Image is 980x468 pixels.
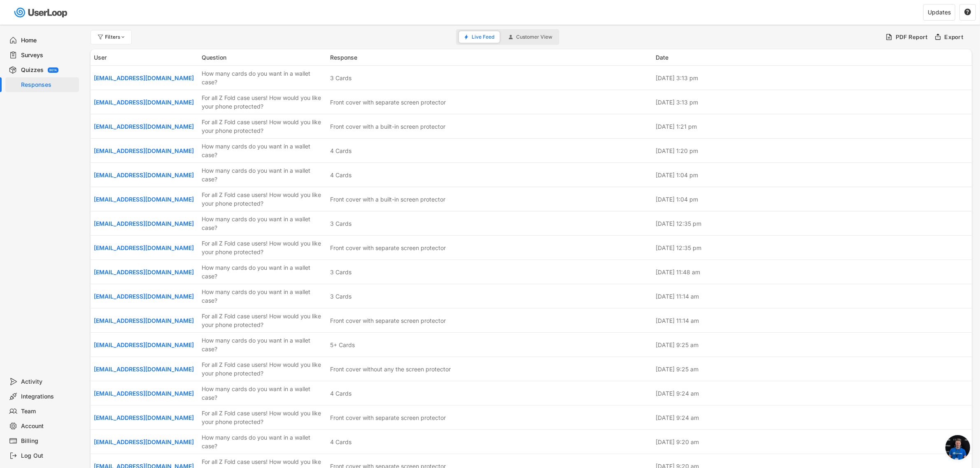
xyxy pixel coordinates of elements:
div: Front cover without any the screen protector [330,365,451,373]
div: Front cover with separate screen protector [330,98,446,107]
div: PDF Report [896,33,928,41]
div: For all Z Fold case users! How would you like your phone protected? [202,312,325,329]
div: Filters [105,35,126,39]
a: [EMAIL_ADDRESS][DOMAIN_NAME] [94,269,194,276]
div: [DATE] 3:13 pm [656,98,969,107]
div: Front cover with a built-in screen protector [330,195,445,204]
div: Surveys [21,51,76,59]
a: [EMAIL_ADDRESS][DOMAIN_NAME] [94,293,194,300]
a: [EMAIL_ADDRESS][DOMAIN_NAME] [94,438,194,445]
div: User [94,53,197,62]
div: 4 Cards [330,438,351,446]
div: For all Z Fold case users! How would you like your phone protected? [202,190,325,208]
div: [DATE] 9:24 am [656,413,969,422]
div: [DATE] 9:25 am [656,341,969,349]
div: 4 Cards [330,146,351,155]
div: Billing [21,437,76,445]
a: [EMAIL_ADDRESS][DOMAIN_NAME] [94,171,194,178]
div: Open chat [945,435,970,460]
div: Updates [928,9,951,15]
a: [EMAIL_ADDRESS][DOMAIN_NAME] [94,220,194,227]
button:  [964,9,971,16]
div: Front cover with separate screen protector [330,316,446,325]
div: [DATE] 1:21 pm [656,122,969,131]
div: Front cover with separate screen protector [330,243,446,252]
a: [EMAIL_ADDRESS][DOMAIN_NAME] [94,99,194,106]
div: 4 Cards [330,389,351,398]
div: [DATE] 11:48 am [656,268,969,276]
div: For all Z Fold case users! How would you like your phone protected? [202,118,325,135]
a: [EMAIL_ADDRESS][DOMAIN_NAME] [94,74,194,81]
span: Customer View [517,35,553,39]
div: 3 Cards [330,292,351,301]
div: Activity [21,378,76,386]
button: Customer View [503,31,558,43]
div: For all Z Fold case users! How would you like your phone protected? [202,409,325,426]
div: [DATE] 1:04 pm [656,195,969,204]
span: Live Feed [472,35,495,39]
div: Front cover with a built-in screen protector [330,122,445,131]
div: How many cards do you want in a wallet case? [202,336,325,353]
div: How many cards do you want in a wallet case? [202,385,325,402]
div: [DATE] 12:35 pm [656,243,969,252]
div: Integrations [21,393,76,401]
div: Responses [21,81,76,89]
div: [DATE] 1:04 pm [656,171,969,179]
a: [EMAIL_ADDRESS][DOMAIN_NAME] [94,390,194,397]
button: Live Feed [459,31,500,43]
div: Log Out [21,452,76,460]
a: [EMAIL_ADDRESS][DOMAIN_NAME] [94,147,194,154]
div: [DATE] 9:20 am [656,438,969,446]
div: Team [21,408,76,415]
div: How many cards do you want in a wallet case? [202,433,325,450]
div: For all Z Fold case users! How would you like your phone protected? [202,360,325,378]
div: Response [330,53,651,62]
div: Date [656,53,969,62]
div: Front cover with separate screen protector [330,413,446,422]
div: Home [21,37,76,44]
div: How many cards do you want in a wallet case? [202,287,325,305]
a: [EMAIL_ADDRESS][DOMAIN_NAME] [94,123,194,130]
div: [DATE] 1:20 pm [656,146,969,155]
div: 4 Cards [330,171,351,179]
a: [EMAIL_ADDRESS][DOMAIN_NAME] [94,317,194,324]
div: How many cards do you want in a wallet case? [202,69,325,86]
div: [DATE] 11:14 am [656,316,969,325]
div: For all Z Fold case users! How would you like your phone protected? [202,93,325,111]
a: [EMAIL_ADDRESS][DOMAIN_NAME] [94,414,194,421]
img: userloop-logo-01.svg [12,4,70,21]
a: [EMAIL_ADDRESS][DOMAIN_NAME] [94,244,194,251]
a: [EMAIL_ADDRESS][DOMAIN_NAME] [94,196,194,203]
div: How many cards do you want in a wallet case? [202,215,325,232]
div: How many cards do you want in a wallet case? [202,142,325,159]
div: 3 Cards [330,268,351,276]
div: [DATE] 11:14 am [656,292,969,301]
div: Export [945,33,964,41]
div: [DATE] 9:25 am [656,365,969,373]
a: [EMAIL_ADDRESS][DOMAIN_NAME] [94,366,194,373]
div: 3 Cards [330,219,351,228]
a: [EMAIL_ADDRESS][DOMAIN_NAME] [94,341,194,348]
div: 5+ Cards [330,341,355,349]
div: [DATE] 3:13 pm [656,74,969,82]
div: [DATE] 9:24 am [656,389,969,398]
div: For all Z Fold case users! How would you like your phone protected? [202,239,325,256]
div: Account [21,422,76,430]
div: BETA [49,69,57,72]
div: 3 Cards [330,74,351,82]
div: How many cards do you want in a wallet case? [202,263,325,280]
div: How many cards do you want in a wallet case? [202,166,325,183]
div: Question [202,53,325,62]
div: Quizzes [21,66,44,74]
div: [DATE] 12:35 pm [656,219,969,228]
text:  [964,8,971,16]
